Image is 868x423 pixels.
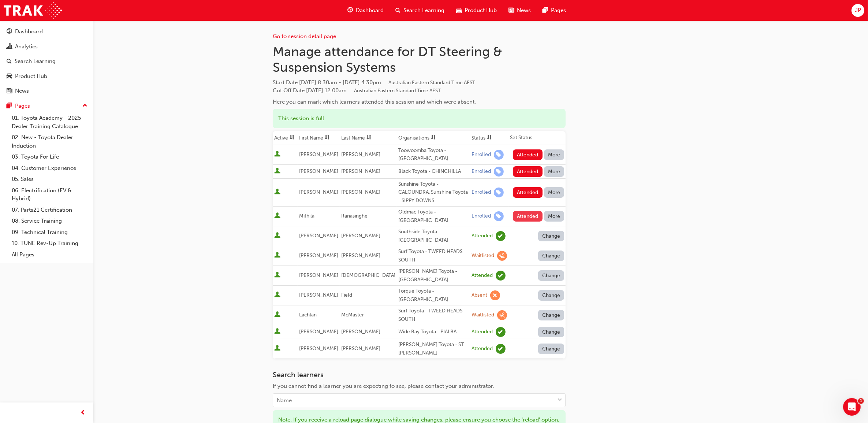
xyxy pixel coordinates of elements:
div: Attended [472,329,493,335]
span: User is active [274,292,280,299]
span: [PERSON_NAME] [341,233,380,239]
span: guage-icon [7,29,12,35]
span: learningRecordVerb_ABSENT-icon [490,290,500,300]
span: sorting-icon [366,135,372,141]
div: Product Hub [15,72,47,81]
span: prev-icon [81,408,86,418]
button: Attended [513,149,543,160]
span: search-icon [395,6,401,15]
a: All Pages [9,249,90,260]
div: Dashboard [15,27,43,36]
button: Attended [513,187,543,198]
span: learningRecordVerb_ATTEND-icon [496,231,506,241]
a: news-iconNews [503,3,537,18]
span: car-icon [456,6,462,15]
span: [DEMOGRAPHIC_DATA] [341,272,395,278]
span: news-icon [508,6,514,15]
div: Name [277,396,292,405]
span: 1 [858,398,864,404]
span: JP [855,6,861,15]
a: 09. Technical Training [9,227,90,238]
a: 03. Toyota For Life [9,151,90,163]
span: Ranasinghe [341,213,368,219]
div: Oldmac Toyota - [GEOGRAPHIC_DATA] [398,208,469,225]
button: Change [538,290,565,301]
a: search-iconSearch Learning [390,3,450,18]
button: Change [538,270,565,281]
span: [PERSON_NAME] [299,168,338,174]
span: Product Hub [465,6,497,15]
span: Australian Eastern Standard Time AEST [354,88,441,94]
a: Product Hub [3,70,90,83]
a: pages-iconPages [537,3,572,18]
span: pages-icon [7,103,12,110]
span: news-icon [7,88,12,94]
div: Wide Bay Toyota - PIALBA [398,328,469,336]
div: [PERSON_NAME] Toyota - [GEOGRAPHIC_DATA] [398,267,469,284]
span: learningRecordVerb_ENROLL-icon [494,211,504,221]
span: [PERSON_NAME] [341,252,380,259]
div: Waitlisted [472,312,494,319]
div: Pages [15,102,30,110]
span: User is active [274,252,280,259]
th: Toggle SortBy [470,131,508,145]
span: Australian Eastern Standard Time AEST [388,79,475,86]
span: Mithila [299,213,314,219]
span: up-icon [82,101,87,111]
button: Change [538,231,565,241]
span: learningRecordVerb_ATTEND-icon [496,344,506,354]
span: learningRecordVerb_ATTEND-icon [496,327,506,337]
span: [PERSON_NAME] [299,189,338,195]
span: [PERSON_NAME] [341,168,380,174]
button: Change [538,344,565,354]
div: Absent [472,292,487,299]
a: Search Learning [3,55,90,68]
span: search-icon [7,58,12,65]
span: User is active [274,328,280,335]
div: Southside Toyota - [GEOGRAPHIC_DATA] [398,228,469,244]
div: News [15,87,29,95]
span: sorting-icon [325,135,330,141]
div: Enrolled [472,151,491,158]
span: sorting-icon [431,135,436,141]
span: User is active [274,232,280,240]
span: User is active [274,212,280,220]
span: learningRecordVerb_WAITLIST-icon [497,310,507,320]
img: Trak [4,2,62,19]
span: Dashboard [356,6,384,15]
th: Toggle SortBy [273,131,298,145]
button: Attended [513,166,543,177]
a: 07. Parts21 Certification [9,204,90,216]
span: car-icon [7,73,12,80]
span: [PERSON_NAME] [299,272,338,278]
span: Pages [551,6,566,15]
span: If you cannot find a learner you are expecting to see, please contact your administrator. [273,383,494,389]
div: Surf Toyota - TWEED HEADS SOUTH [398,307,469,323]
button: Change [538,327,565,337]
span: [PERSON_NAME] [299,345,338,352]
span: [PERSON_NAME] [299,329,338,335]
th: Toggle SortBy [298,131,340,145]
span: [PERSON_NAME] [299,292,338,298]
span: sorting-icon [487,135,492,141]
button: Pages [3,99,90,113]
span: User is active [274,168,280,175]
div: Attended [472,272,493,279]
span: [DATE] 8:30am - [DATE] 4:30pm [299,79,475,86]
th: Toggle SortBy [397,131,470,145]
div: Enrolled [472,213,491,220]
a: 10. TUNE Rev-Up Training [9,238,90,249]
th: Toggle SortBy [340,131,397,145]
th: Set Status [508,131,566,145]
div: Surf Toyota - TWEED HEADS SOUTH [398,248,469,264]
div: Torque Toyota - [GEOGRAPHIC_DATA] [398,287,469,304]
span: chart-icon [7,44,12,50]
span: [PERSON_NAME] [299,252,338,259]
a: 02. New - Toyota Dealer Induction [9,132,90,151]
a: 06. Electrification (EV & Hybrid) [9,185,90,204]
a: 05. Sales [9,174,90,185]
span: [PERSON_NAME] [299,151,338,157]
button: Attended [513,211,543,222]
span: guage-icon [347,6,353,15]
div: Toowoomba Toyota - [GEOGRAPHIC_DATA] [398,146,469,163]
